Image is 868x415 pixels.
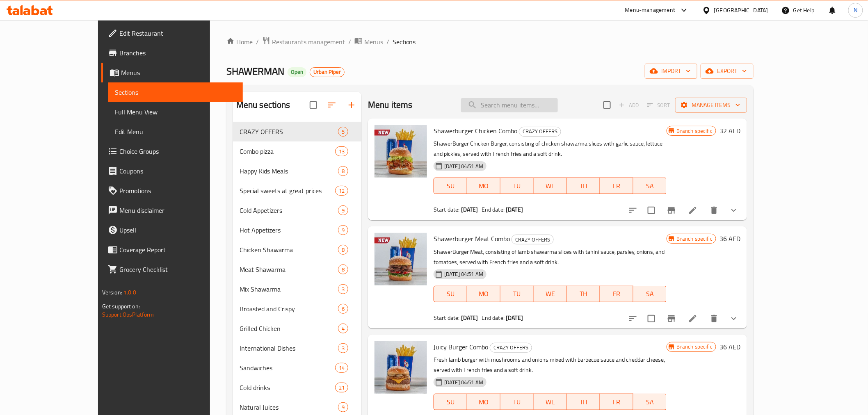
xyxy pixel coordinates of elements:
[101,63,243,82] a: Menus
[600,286,633,302] button: FR
[643,310,660,327] span: Select to update
[240,186,335,196] span: Special sweets at great prices
[108,102,243,122] a: Full Menu View
[434,125,517,137] span: Shawerburger Chicken Combo
[519,127,561,136] span: CRAZY OFFERS
[512,235,553,244] span: CRAZY OFFERS
[674,127,716,135] span: Branch specific
[707,66,747,76] span: export
[240,402,338,412] span: Natural Juices
[701,64,754,79] button: export
[467,286,500,302] button: MO
[288,68,306,75] span: Open
[720,233,740,244] h6: 36 AED
[240,146,335,156] span: Combo pizza
[720,125,740,137] h6: 32 AED
[637,288,663,300] span: SA
[240,363,335,373] div: Sandwiches
[461,312,478,323] b: [DATE]
[441,379,487,386] span: [DATE] 04:51 AM
[437,180,464,192] span: SU
[434,139,667,159] p: ShawerBurger Chicken Burger, consisting of chicken shawarma slices with garlic sauce, lettuce and...
[386,37,389,47] li: /
[240,245,338,255] span: Chicken Shawarma
[570,288,597,300] span: TH
[461,98,558,112] input: search
[240,383,335,392] div: Cold drinks
[729,205,739,215] svg: Show Choices
[434,286,467,302] button: SU
[500,178,534,194] button: TU
[338,343,348,353] div: items
[537,180,564,192] span: WE
[434,341,488,353] span: Juicy Burger Combo
[537,396,564,408] span: WE
[616,99,642,112] span: Add item
[338,402,348,412] div: items
[338,404,348,411] span: 9
[240,265,338,274] div: Meat Shawarma
[338,305,348,313] span: 6
[482,204,505,215] span: End date:
[288,67,306,77] div: Open
[633,394,667,410] button: SA
[236,99,290,111] h2: Menu sections
[338,344,348,352] span: 3
[434,394,467,410] button: SU
[240,166,338,176] div: Happy Kids Meals
[623,201,643,220] button: sort-choices
[338,167,348,175] span: 8
[101,161,243,181] a: Coupons
[233,220,361,240] div: Hot Appetizers9
[714,6,768,15] div: [GEOGRAPHIC_DATA]
[119,245,236,255] span: Coverage Report
[101,141,243,161] a: Choice Groups
[233,299,361,319] div: Broasted and Crispy6
[512,235,554,244] div: CRAZY OFFERS
[519,127,561,137] div: CRAZY OFFERS
[272,37,345,47] span: Restaurants management
[335,146,348,156] div: items
[101,181,243,201] a: Promotions
[108,82,243,102] a: Sections
[119,205,236,215] span: Menu disclaimer
[119,186,236,196] span: Promotions
[434,204,460,215] span: Start date:
[338,205,348,215] div: items
[338,245,348,255] div: items
[119,225,236,235] span: Upsell
[119,48,236,58] span: Branches
[102,309,154,320] a: Support.OpsPlatform
[633,286,667,302] button: SA
[233,201,361,220] div: Cold Appetizers9
[434,178,467,194] button: SU
[233,338,361,358] div: International Dishes3
[240,225,338,235] div: Hot Appetizers
[335,363,348,373] div: items
[598,96,616,114] span: Select section
[240,304,338,314] span: Broasted and Crispy
[233,378,361,397] div: Cold drinks21
[101,240,243,260] a: Coverage Report
[600,178,633,194] button: FR
[240,205,338,215] span: Cold Appetizers
[537,288,564,300] span: WE
[240,343,338,353] span: International Dishes
[434,233,510,245] span: Shawerburger Meat Combo
[637,396,663,408] span: SA
[101,201,243,220] a: Menu disclaimer
[633,178,667,194] button: SA
[310,68,344,75] span: Urban Piper
[724,309,744,328] button: show more
[233,279,361,299] div: Mix Shawarma3
[115,87,236,97] span: Sections
[119,146,236,156] span: Choice Groups
[471,288,497,300] span: MO
[101,220,243,240] a: Upsell
[338,325,348,333] span: 4
[102,301,140,312] span: Get support on:
[441,270,487,278] span: [DATE] 04:51 AM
